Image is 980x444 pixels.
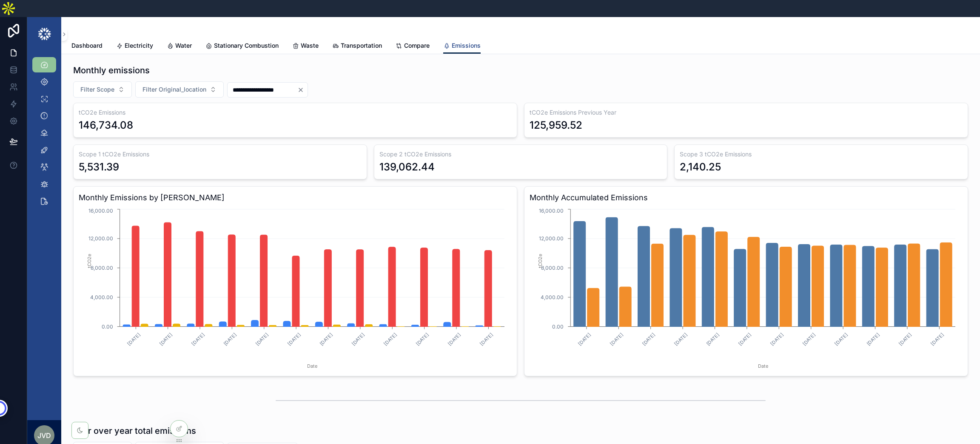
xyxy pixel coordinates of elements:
[897,332,913,347] text: [DATE]
[379,160,435,174] div: 139,062.44
[80,85,114,94] span: Filter Scope
[116,38,153,55] a: Electricity
[539,235,564,242] tspan: 12,000.00
[71,38,103,55] a: Dashboard
[37,430,51,441] span: JVd
[142,85,206,94] span: Filter Original_location
[88,208,113,214] tspan: 16,000.00
[404,41,430,50] span: Compare
[415,332,430,347] text: [DATE]
[102,323,113,330] tspan: 0.00
[79,192,512,204] h3: Monthly Emissions by [PERSON_NAME]
[307,363,317,369] tspan: Date
[539,208,564,214] tspan: 16,000.00
[86,254,92,268] tspan: tCO2e
[222,332,238,347] text: [DATE]
[214,41,279,50] span: Stationary Combustion
[379,150,662,159] h3: Scope 2 tCO2e Emissions
[758,363,768,369] tspan: Date
[79,118,133,132] div: 146,734.08
[383,332,398,347] text: [DATE]
[673,332,688,347] text: [DATE]
[350,332,366,347] text: [DATE]
[79,150,362,159] h3: Scope 1 tCO2e Emissions
[443,38,481,54] a: Emissions
[452,41,481,50] span: Emissions
[680,150,963,159] h3: Scope 3 tCO2e Emissions
[479,332,494,347] text: [DATE]
[530,118,582,132] div: 125,959.52
[530,192,963,204] h3: Monthly Accumulated Emissions
[769,332,785,347] text: [DATE]
[319,332,334,347] text: [DATE]
[88,235,113,242] tspan: 12,000.00
[158,332,174,347] text: [DATE]
[125,41,153,50] span: Electricity
[801,332,817,347] text: [DATE]
[301,41,319,50] span: Waste
[930,332,945,347] text: [DATE]
[254,332,270,347] text: [DATE]
[541,294,564,300] tspan: 4,000.00
[167,38,192,55] a: Water
[79,207,512,371] div: chart
[341,41,382,50] span: Transportation
[190,332,205,347] text: [DATE]
[73,64,150,76] h1: Monthly emissions
[37,27,51,41] img: App logo
[126,332,142,347] text: [DATE]
[79,160,119,174] div: 5,531.39
[135,81,224,98] button: Select Button
[286,332,302,347] text: [DATE]
[705,332,721,347] text: [DATE]
[530,207,963,371] div: chart
[292,38,319,55] a: Waste
[90,294,113,300] tspan: 4,000.00
[71,41,103,50] span: Dashboard
[833,332,849,347] text: [DATE]
[79,108,512,117] h3: tCO2e Emissions
[641,332,656,347] text: [DATE]
[530,108,963,117] h3: tCO2e Emissions Previous Year
[297,86,308,93] button: Clear
[73,81,132,98] button: Select Button
[332,38,382,55] a: Transportation
[680,160,721,174] div: 2,140.25
[866,332,881,347] text: [DATE]
[541,265,564,271] tspan: 8,000.00
[27,51,61,220] div: scrollable content
[537,254,543,268] tspan: tCO2e
[175,41,192,50] span: Water
[73,425,196,437] h1: Year over year total emissions
[552,323,564,330] tspan: 0.00
[737,332,752,347] text: [DATE]
[609,332,624,347] text: [DATE]
[91,265,113,271] tspan: 8,000.00
[447,332,462,347] text: [DATE]
[205,38,279,55] a: Stationary Combustion
[396,38,430,55] a: Compare
[577,332,592,347] text: [DATE]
